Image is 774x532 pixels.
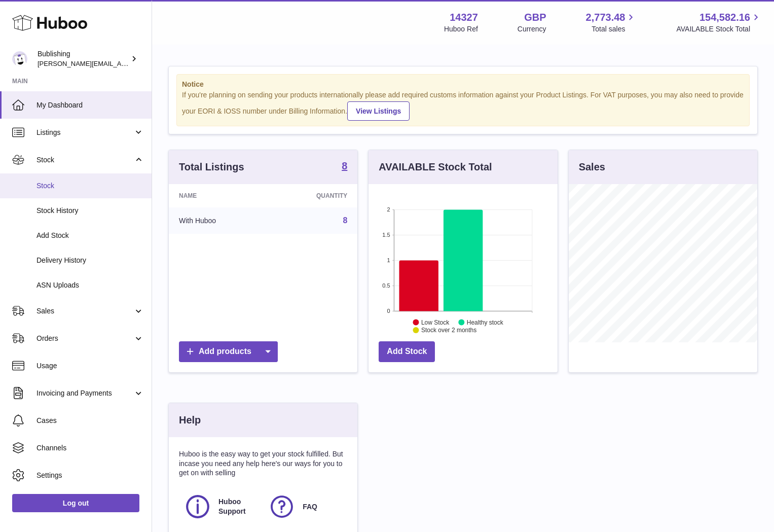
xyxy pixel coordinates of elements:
[36,334,133,343] span: Orders
[676,24,762,34] span: AVAILABLE Stock Total
[303,502,317,512] span: FAQ
[387,308,390,314] text: 0
[699,11,750,24] span: 154,582.16
[586,11,625,24] span: 2,773.48
[450,11,478,24] strong: 14327
[421,327,476,334] text: Stock over 2 months
[182,90,744,121] div: If you're planning on sending your products internationally please add required customs informati...
[421,318,450,326] text: Low Stock
[169,184,268,207] th: Name
[179,160,244,174] h3: Total Listings
[518,24,546,34] div: Currency
[586,11,637,34] a: 2,773.48 Total sales
[379,341,435,362] a: Add Stock
[36,388,133,398] span: Invoicing and Payments
[268,493,342,520] a: FAQ
[169,207,268,234] td: With Huboo
[36,155,133,165] span: Stock
[342,161,347,173] a: 8
[268,184,357,207] th: Quantity
[182,80,744,89] strong: Notice
[343,216,347,225] a: 8
[379,160,492,174] h3: AVAILABLE Stock Total
[676,11,762,34] a: 154,582.16 AVAILABLE Stock Total
[12,494,139,512] a: Log out
[467,318,504,326] text: Healthy stock
[36,128,133,137] span: Listings
[36,181,144,191] span: Stock
[36,443,144,453] span: Channels
[12,51,27,66] img: hamza@bublishing.com
[387,257,390,263] text: 1
[347,101,410,121] a: View Listings
[36,231,144,240] span: Add Stock
[342,161,347,171] strong: 8
[387,206,390,212] text: 2
[36,100,144,110] span: My Dashboard
[179,449,347,478] p: Huboo is the easy way to get your stock fulfilled. But incase you need any help here's our ways f...
[444,24,478,34] div: Huboo Ref
[36,256,144,265] span: Delivery History
[36,306,133,316] span: Sales
[38,59,203,67] span: [PERSON_NAME][EMAIL_ADDRESS][DOMAIN_NAME]
[383,232,390,238] text: 1.5
[36,206,144,216] span: Stock History
[179,413,201,427] h3: Help
[579,160,605,174] h3: Sales
[36,416,144,425] span: Cases
[383,282,390,289] text: 0.5
[36,471,144,480] span: Settings
[184,493,258,520] a: Huboo Support
[218,497,257,516] span: Huboo Support
[38,49,129,68] div: Bublishing
[36,280,144,290] span: ASN Uploads
[524,11,546,24] strong: GBP
[36,361,144,371] span: Usage
[179,341,278,362] a: Add products
[592,24,637,34] span: Total sales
